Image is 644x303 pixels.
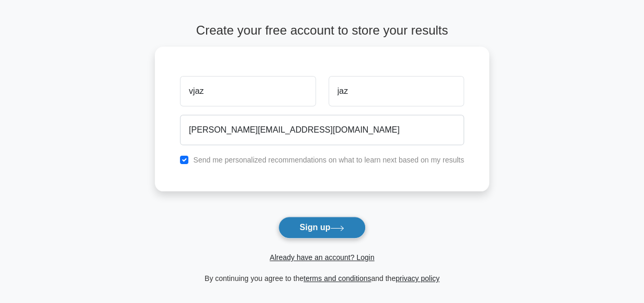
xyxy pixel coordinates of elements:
a: privacy policy [396,274,439,283]
input: Last name [329,76,464,106]
a: Already have an account? Login [269,253,374,262]
h4: Create your free account to store your results [155,23,489,38]
div: By continuing you agree to the and the [149,272,495,285]
label: Send me personalized recommendations on what to learn next based on my results [193,156,464,164]
a: terms and conditions [303,274,371,283]
input: First name [180,76,315,106]
input: Email [180,115,464,145]
button: Sign up [278,217,366,239]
